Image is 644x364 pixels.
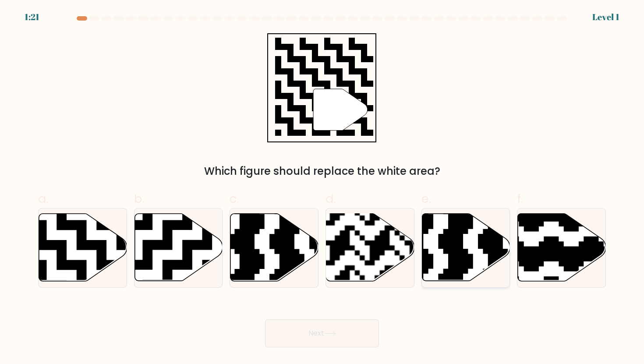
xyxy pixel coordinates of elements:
[314,89,368,131] g: "
[326,190,336,207] span: d.
[25,11,39,24] div: 1:21
[592,11,619,24] div: Level 1
[43,163,601,179] div: Which figure should replace the white area?
[230,190,239,207] span: c.
[517,190,523,207] span: f.
[38,190,49,207] span: a.
[421,190,431,207] span: e.
[134,190,145,207] span: b.
[265,319,379,347] button: Next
